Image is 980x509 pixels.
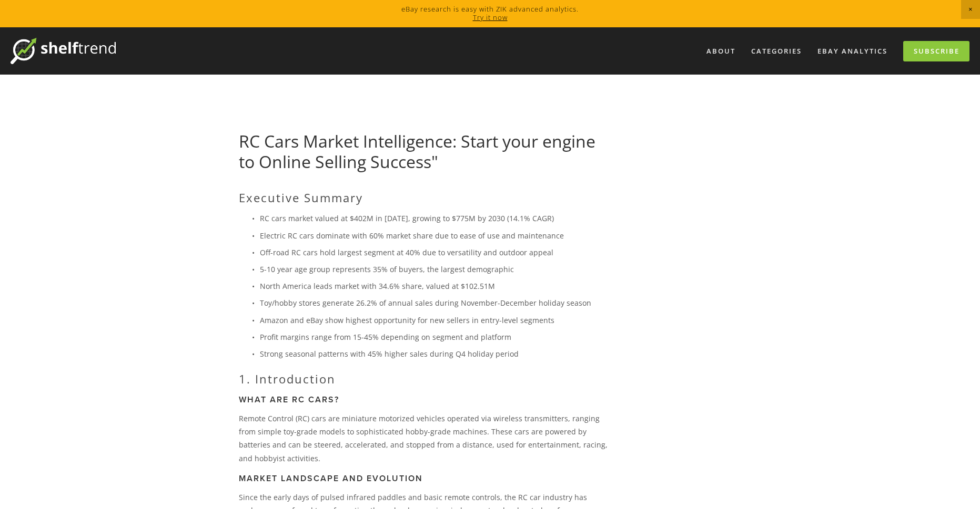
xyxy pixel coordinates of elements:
[811,43,894,60] a: eBay Analytics
[700,43,742,60] a: About
[11,38,116,64] img: ShelfTrend
[473,13,508,22] a: Try it now
[239,130,595,172] a: RC Cars Market Intelligence: Start your engine to Online Selling Success"
[903,41,969,61] a: Subscribe
[744,43,809,60] div: Categories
